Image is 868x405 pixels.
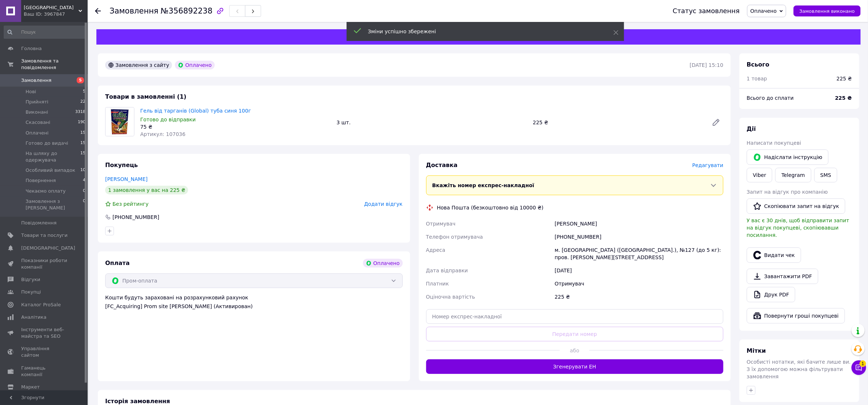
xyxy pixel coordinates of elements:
span: Маркет [21,384,40,390]
span: 10 [80,167,85,174]
span: Особисті нотатки, які бачите лише ви. З їх допомогою можна фільтрувати замовлення [747,359,851,379]
span: Товари та послуги [21,232,68,239]
span: Чекаємо оплату [26,188,66,194]
button: Видати чек [747,247,801,263]
span: Повернення [26,177,56,184]
span: Платник [426,281,449,287]
div: 3 шт. [334,117,530,128]
span: Виконані [26,109,48,116]
span: Замовлення з [PERSON_NAME] [26,198,83,211]
span: Адреса [426,247,446,253]
span: 0 [83,198,85,211]
a: Редагувати [709,115,723,130]
span: Особливий випадок [26,167,75,174]
span: Редагувати [692,162,723,168]
div: [PHONE_NUMBER] [112,213,160,221]
span: Історія замовлення [105,398,170,405]
span: 5 [83,88,85,95]
span: Скасовані [26,119,50,126]
div: 225 ₴ [837,75,852,82]
span: Артикул: 107036 [140,131,186,137]
div: Оплачено [363,259,402,268]
div: Статус замовлення [673,7,740,15]
img: Гель від тарганів (Global) туба синя 100г [106,107,134,136]
span: Готово до відправки [140,117,196,122]
div: [FC_Acquiring] Prom site [PERSON_NAME] (Активирован) [105,303,403,310]
time: [DATE] 15:10 [690,62,723,68]
div: Ваш ID: 3967847 [24,11,88,18]
span: Оплачені [26,130,49,136]
button: Повернути гроші покупцеві [747,308,845,323]
span: Мітки [747,347,766,354]
span: Готово до видачі [26,140,68,147]
button: Скопіювати запит на відгук [747,198,845,214]
span: Оплачено [750,8,777,14]
span: Повідомлення [21,220,57,226]
span: Всього [747,61,769,68]
span: Головна [21,45,42,52]
span: Додати відгук [364,201,402,207]
span: 190 [78,119,85,126]
input: Пошук [4,26,86,39]
span: Телефон отримувача [426,234,483,240]
span: Покупці [21,289,41,295]
span: Дії [747,125,756,132]
span: 1 [860,360,866,367]
span: Без рейтингу [112,201,149,207]
span: Аналітика [21,314,46,321]
button: Згенерувати ЕН [426,359,724,374]
div: Кошти будуть зараховані на розрахунковий рахунок [105,294,403,310]
span: Замовлення виконано [799,8,855,14]
span: 15 [80,130,85,136]
div: Отримувач [553,277,725,290]
span: Показники роботи компанії [21,257,68,270]
button: Замовлення виконано [794,5,861,16]
span: Вкажіть номер експрес-накладної [432,182,535,188]
span: 15 [80,150,85,163]
span: Написати покупцеві [747,140,801,146]
span: Доставка [426,162,458,169]
button: Чат з покупцем1 [852,360,866,375]
div: Повернутися назад [95,7,101,15]
span: 0 [83,188,85,194]
span: 15 [80,140,85,147]
span: Замовлення [110,7,158,15]
span: Дата відправки [426,268,468,273]
span: Отримувач [426,221,456,227]
div: 75 ₴ [140,123,331,130]
span: №356892238 [161,7,213,15]
div: Нова Пошта (безкоштовно від 10000 ₴) [435,204,546,211]
div: [PHONE_NUMBER] [553,230,725,243]
span: 4 [83,177,85,184]
span: Замовлення та повідомлення [21,58,88,71]
span: 5 [77,77,84,83]
b: 225 ₴ [835,95,852,101]
span: Гаманець компанії [21,365,68,378]
a: Завантажити PDF [747,269,818,284]
span: Запит на відгук про компанію [747,189,828,195]
button: SMS [814,168,838,182]
button: Надіслати інструкцію [747,149,829,165]
span: Нові [26,88,36,95]
span: Оплата [105,260,130,266]
div: 225 ₴ [530,117,706,128]
span: 1 товар [747,76,767,82]
div: Оплачено [175,61,214,69]
a: Друк PDF [747,287,795,302]
span: Green City [24,4,79,11]
div: 1 замовлення у вас на 225 ₴ [105,186,188,194]
div: [DATE] [553,264,725,277]
div: Замовлення з сайту [105,61,172,69]
span: На шляху до одержувача [26,150,80,163]
span: Замовлення [21,77,51,84]
input: Номер експрес-накладної [426,309,724,324]
div: [PERSON_NAME] [553,217,725,230]
span: Відгуки [21,276,40,283]
span: Товари в замовленні (1) [105,93,187,100]
a: Viber [747,168,772,182]
div: 225 ₴ [553,290,725,303]
span: Каталог ProSale [21,302,61,308]
span: Всього до сплати [747,95,794,101]
div: м. [GEOGRAPHIC_DATA] ([GEOGRAPHIC_DATA].), №127 (до 5 кг): пров. [PERSON_NAME][STREET_ADDRESS] [553,243,725,264]
a: Telegram [775,168,811,182]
